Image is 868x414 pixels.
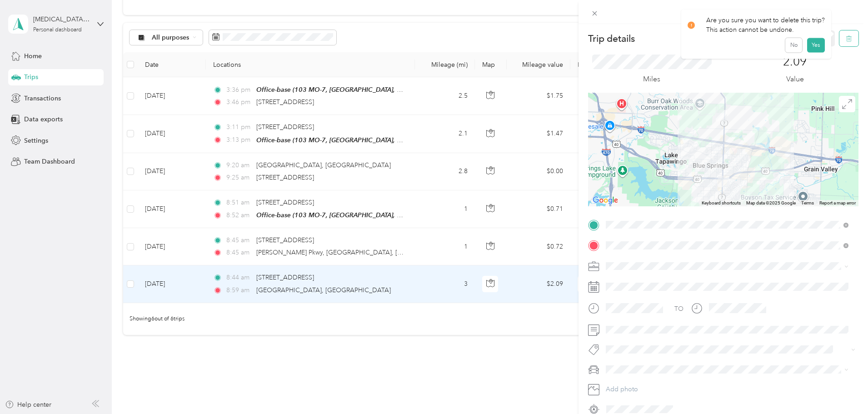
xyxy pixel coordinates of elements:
p: 2.09 [783,55,807,69]
button: Add photo [603,383,858,396]
p: Trip details [588,32,635,45]
a: Open this area in Google Maps (opens a new window) [590,195,620,206]
a: Terms (opens in new tab) [801,200,814,205]
button: Keyboard shortcuts [702,200,741,206]
div: TO [674,304,683,314]
img: Google [590,195,620,206]
button: No [785,38,802,53]
iframe: Everlance-gr Chat Button Frame [817,363,868,414]
p: Miles [643,74,660,85]
div: Are you sure you want to delete this trip? This action cannot be undone. [688,16,825,35]
span: Map data ©2025 Google [746,200,796,205]
a: Report a map error [819,200,856,205]
p: Value [786,74,804,85]
button: Yes [807,38,824,53]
